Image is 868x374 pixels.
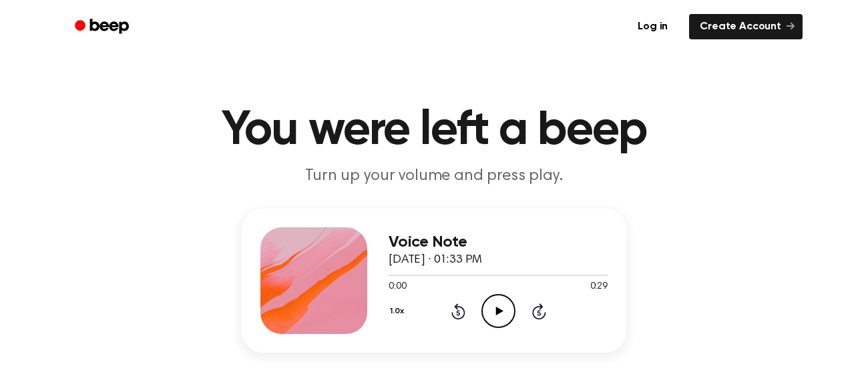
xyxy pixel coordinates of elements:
span: 0:00 [389,280,406,294]
h3: Voice Note [389,233,608,251]
span: [DATE] · 01:33 PM [389,254,482,266]
button: 1.0x [389,300,409,323]
h1: You were left a beep [92,107,776,155]
a: Beep [65,14,141,40]
a: Log in [624,11,681,42]
a: Create Account [689,14,803,39]
span: 0:29 [590,280,608,294]
p: Turn up your volume and press play. [178,165,690,187]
